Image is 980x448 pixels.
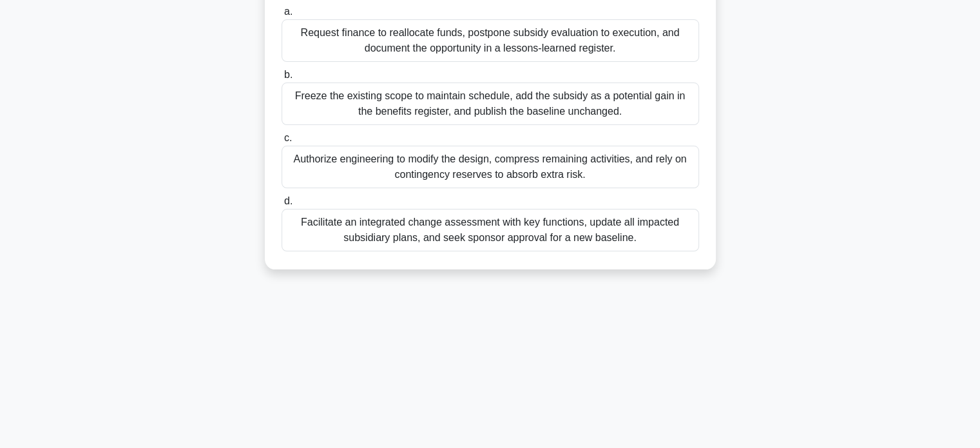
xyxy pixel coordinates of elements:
div: Facilitate an integrated change assessment with key functions, update all impacted subsidiary pla... [282,209,699,251]
div: Authorize engineering to modify the design, compress remaining activities, and rely on contingenc... [282,146,699,188]
div: Freeze the existing scope to maintain schedule, add the subsidy as a potential gain in the benefi... [282,83,699,125]
div: Request finance to reallocate funds, postpone subsidy evaluation to execution, and document the o... [282,19,699,62]
span: a. [284,6,293,17]
span: c. [284,132,292,143]
span: d. [284,195,293,206]
span: b. [284,69,293,80]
